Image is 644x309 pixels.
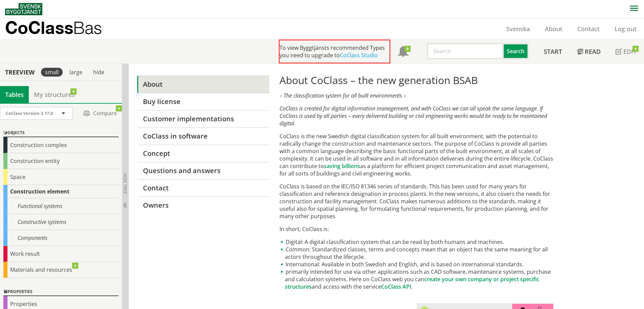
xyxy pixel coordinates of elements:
[585,47,601,56] span: Read
[608,40,644,63] a: Edit
[279,74,554,86] h1: About CoClass – the new generation BSAB
[5,24,102,32] p: CoClass
[279,261,554,268] li: International: Available in both Swedish and English, and is based on international standards.
[41,68,63,77] div: small
[80,107,120,119] span: Compare
[137,93,269,110] a: Buy license
[570,25,607,33] a: Contact
[3,246,119,262] div: Work result
[537,25,570,33] a: About
[3,153,119,169] div: Construction entity
[3,288,119,296] div: Properties
[569,40,608,63] a: Read
[137,179,269,197] a: Contact
[279,132,554,177] p: CoClass is the new Swedish digital classification system for all built environment, with the pote...
[427,43,504,59] input: Search
[137,127,269,145] a: CoClass in software
[279,183,554,220] p: CoClass is based on the IEC/ISO 81346 series of standards. This has been used for many years for ...
[623,47,637,56] span: Edit
[324,162,360,170] a: saving billions
[3,262,119,278] div: Materials and resources
[398,47,409,58] span: Notifications
[279,92,406,99] em: – The classification system for all built environments –
[137,110,269,127] a: Customer implementations
[73,18,102,38] span: Bas
[285,275,539,290] a: create your own company or project specific structures
[499,25,537,33] a: Svenska
[65,68,86,77] div: large
[544,47,562,56] span: Start
[1,68,38,76] div: Treeview
[122,173,128,194] span: Hide tree
[3,169,119,185] div: Space
[3,129,119,137] div: Objects
[6,110,53,116] span: CoClass Version 3.17.0
[279,225,554,233] p: In short, CoClass is:
[3,185,119,198] div: Construction element
[89,68,108,77] div: hide
[536,40,569,63] a: Start
[5,18,117,39] a: CoClassBas
[340,52,378,59] a: CoClass Studio
[137,76,269,93] a: About
[3,198,119,214] div: Functional systems
[3,214,119,230] div: Constructive systems
[137,145,269,162] a: Concept
[29,86,80,103] a: My structures
[279,238,554,246] li: Digital: A digital classification system that can be read by both humans and machines.
[137,197,269,214] a: Owners
[137,162,269,179] a: Questions and answers
[279,40,390,63] div: To view Byggtjänsts recommended Types you need to upgrade to
[279,246,554,261] li: Common: Standardized classes, terms and concepts mean that an object has the same meaning for all...
[381,283,411,290] a: CoClass API
[607,25,644,33] a: Log out
[3,137,119,153] div: Construction complex
[279,268,554,290] li: primarily intended for use via other applications such as CAD software, maintenance systems, purc...
[3,230,119,246] div: Components
[504,43,529,59] button: Search
[5,3,42,15] img: Svensk Byggtjänst
[279,105,547,127] em: CoClass is created for digital information management, and with CoClass we can all speak the same...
